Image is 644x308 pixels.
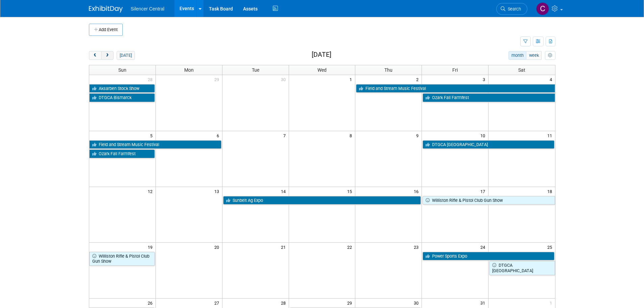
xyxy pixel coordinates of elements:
[347,299,355,307] span: 29
[280,299,289,307] span: 28
[280,243,289,251] span: 21
[117,51,135,60] button: [DATE]
[312,51,331,58] h2: [DATE]
[423,93,555,102] a: Ozark Fall Farmfest
[413,187,422,195] span: 16
[89,140,221,149] a: Field and Stream Music Festival
[452,67,458,73] span: Fri
[480,299,488,307] span: 31
[547,243,555,251] span: 25
[356,84,555,93] a: Field and Stream Music Festival
[214,299,222,307] span: 27
[147,187,156,195] span: 12
[347,243,355,251] span: 22
[89,149,155,158] a: Ozark Fall Farmfest
[89,93,155,102] a: DTGCA Bismarck
[413,243,422,251] span: 23
[526,51,542,60] button: week
[480,243,488,251] span: 24
[252,67,259,73] span: Tue
[480,131,488,140] span: 10
[147,75,156,84] span: 28
[214,75,222,84] span: 29
[89,84,155,93] a: Aksarben Stock Show
[184,67,194,73] span: Mon
[415,75,422,84] span: 2
[349,75,355,84] span: 1
[423,140,554,149] a: DTGCA [GEOGRAPHIC_DATA]
[384,67,392,73] span: Thu
[482,75,488,84] span: 3
[347,187,355,195] span: 15
[423,252,554,261] a: Power Sports Expo
[536,2,549,15] img: Cade Cox
[149,131,156,140] span: 5
[89,24,123,36] button: Add Event
[283,131,289,140] span: 7
[415,131,422,140] span: 9
[547,131,555,140] span: 11
[280,75,289,84] span: 30
[280,187,289,195] span: 14
[317,67,327,73] span: Wed
[89,6,123,13] img: ExhibitDay
[147,243,156,251] span: 19
[349,131,355,140] span: 8
[489,261,555,275] a: DTGCA [GEOGRAPHIC_DATA]
[508,51,526,60] button: month
[423,196,555,205] a: Williston Rifle & Pistol Club Gun Show
[547,187,555,195] span: 18
[147,299,156,307] span: 26
[545,51,555,60] button: myCustomButton
[214,243,222,251] span: 20
[548,53,552,58] i: Personalize Calendar
[505,6,521,11] span: Search
[413,299,422,307] span: 30
[214,187,222,195] span: 13
[131,6,165,11] span: Silencer Central
[216,131,222,140] span: 6
[549,75,555,84] span: 4
[480,187,488,195] span: 17
[89,51,101,60] button: prev
[118,67,126,73] span: Sun
[549,299,555,307] span: 1
[89,252,155,266] a: Williston Rifle & Pistol Club Gun Show
[496,3,527,15] a: Search
[223,196,421,205] a: Sunbelt Ag Expo
[518,67,525,73] span: Sat
[101,51,114,60] button: next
